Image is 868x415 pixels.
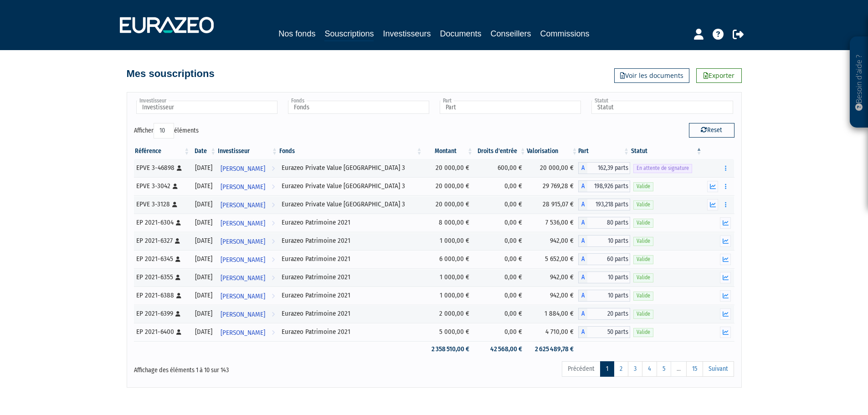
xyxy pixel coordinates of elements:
[194,291,214,300] div: [DATE]
[175,256,180,262] i: [Français] Personne physique
[154,123,174,138] select: Afficheréléments
[491,27,531,40] a: Conseillers
[423,143,474,159] th: Montant: activer pour trier la colonne par ordre croissant
[278,27,315,40] a: Nos fonds
[578,326,630,338] div: A - Eurazeo Patrimoine 2021
[282,309,420,318] div: Eurazeo Patrimoine 2021
[540,27,590,40] a: Commissions
[527,232,579,250] td: 942,00 €
[578,162,630,174] div: A - Eurazeo Private Value Europe 3
[423,341,474,357] td: 2 358 510,00 €
[136,291,188,300] div: EP 2021-6388
[272,270,275,287] i: Voir l'investisseur
[272,233,275,250] i: Voir l'investisseur
[194,327,214,337] div: [DATE]
[134,143,191,159] th: Référence : activer pour trier la colonne par ordre croissant
[527,214,579,232] td: 7 536,00 €
[221,160,265,177] span: [PERSON_NAME]
[272,160,275,177] i: Voir l'investisseur
[527,250,579,268] td: 5 652,00 €
[136,236,188,246] div: EP 2021-6327
[176,329,181,335] i: [Français] Personne physique
[633,219,653,227] span: Valide
[134,123,199,138] label: Afficher éléments
[578,217,587,229] span: A
[600,361,614,377] a: 1
[474,287,527,305] td: 0,00 €
[272,215,275,232] i: Voir l'investisseur
[173,184,178,189] i: [Français] Personne physique
[217,323,278,341] a: [PERSON_NAME]
[578,235,630,247] div: A - Eurazeo Patrimoine 2021
[474,159,527,177] td: 600,00 €
[423,159,474,177] td: 20 000,00 €
[221,324,265,341] span: [PERSON_NAME]
[587,308,630,320] span: 20 parts
[194,272,214,282] div: [DATE]
[578,199,587,210] span: A
[217,287,278,305] a: [PERSON_NAME]
[423,232,474,250] td: 1 000,00 €
[136,272,188,282] div: EP 2021-6355
[217,250,278,268] a: [PERSON_NAME]
[657,361,671,377] a: 5
[278,143,423,159] th: Fonds: activer pour trier la colonne par ordre croissant
[194,309,214,318] div: [DATE]
[136,218,188,227] div: EP 2021-6304
[628,361,642,377] a: 3
[217,305,278,323] a: [PERSON_NAME]
[578,199,630,210] div: A - Eurazeo Private Value Europe 3
[633,164,692,173] span: En attente de signature
[578,272,630,283] div: A - Eurazeo Patrimoine 2021
[176,293,181,298] i: [Français] Personne physique
[221,306,265,323] span: [PERSON_NAME]
[703,361,734,377] a: Suivant
[578,253,587,265] span: A
[190,143,217,159] th: Date: activer pour trier la colonne par ordre croissant
[282,236,420,246] div: Eurazeo Patrimoine 2021
[423,195,474,214] td: 20 000,00 €
[136,181,188,191] div: EPVE 3-3042
[527,287,579,305] td: 942,00 €
[474,195,527,214] td: 0,00 €
[120,17,214,33] img: 1732889491-logotype_eurazeo_blanc_rvb.png
[474,323,527,341] td: 0,00 €
[194,163,214,173] div: [DATE]
[474,341,527,357] td: 42 568,00 €
[136,200,188,209] div: EPVE 3-3128
[578,180,587,192] span: A
[221,215,265,232] span: [PERSON_NAME]
[527,323,579,341] td: 4 710,00 €
[633,292,653,300] span: Valide
[282,218,420,227] div: Eurazeo Patrimoine 2021
[527,195,579,214] td: 28 915,07 €
[177,165,182,171] i: [Français] Personne physique
[175,275,180,280] i: [Français] Personne physique
[194,200,214,209] div: [DATE]
[633,182,653,191] span: Valide
[587,235,630,247] span: 10 parts
[578,143,630,159] th: Part: activer pour trier la colonne par ordre croissant
[136,163,188,173] div: EPVE 3-46898
[272,306,275,323] i: Voir l'investisseur
[282,272,420,282] div: Eurazeo Patrimoine 2021
[217,143,278,159] th: Investisseur: activer pour trier la colonne par ordre croissant
[578,217,630,229] div: A - Eurazeo Patrimoine 2021
[587,253,630,265] span: 60 parts
[633,273,653,282] span: Valide
[423,177,474,195] td: 20 000,00 €
[136,309,188,318] div: EP 2021-6399
[686,361,703,377] a: 15
[630,143,703,159] th: Statut : activer pour trier la colonne par ordre d&eacute;croissant
[272,288,275,305] i: Voir l'investisseur
[217,177,278,195] a: [PERSON_NAME]
[217,232,278,250] a: [PERSON_NAME]
[175,311,180,317] i: [Français] Personne physique
[127,68,215,79] h4: Mes souscriptions
[136,327,188,337] div: EP 2021-6400
[527,305,579,323] td: 1 884,00 €
[614,68,689,83] a: Voir les documents
[696,68,742,83] a: Exporter
[423,214,474,232] td: 8 000,00 €
[423,287,474,305] td: 1 000,00 €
